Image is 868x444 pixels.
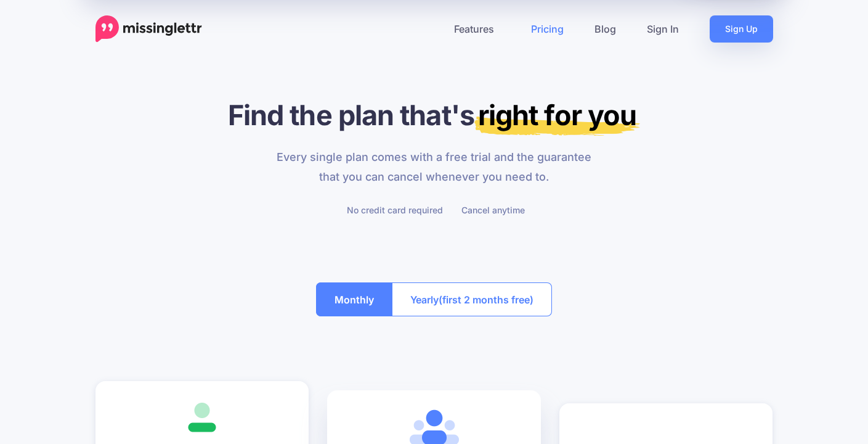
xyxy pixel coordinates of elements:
span: (first 2 months free) [439,290,533,310]
button: Monthly [316,282,392,316]
button: Yearly(first 2 months free) [392,282,552,316]
a: Home [95,15,202,43]
a: Blog [579,15,631,43]
a: Sign Up [710,15,773,43]
a: Sign In [631,15,694,43]
mark: right for you [474,98,640,136]
h1: Find the plan that's [95,98,773,132]
a: Features [439,15,516,43]
li: Cancel anytime [458,202,525,218]
p: Every single plan comes with a free trial and the guarantee that you can cancel whenever you need... [269,147,599,187]
a: Pricing [516,15,579,43]
li: No credit card required [344,202,443,218]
